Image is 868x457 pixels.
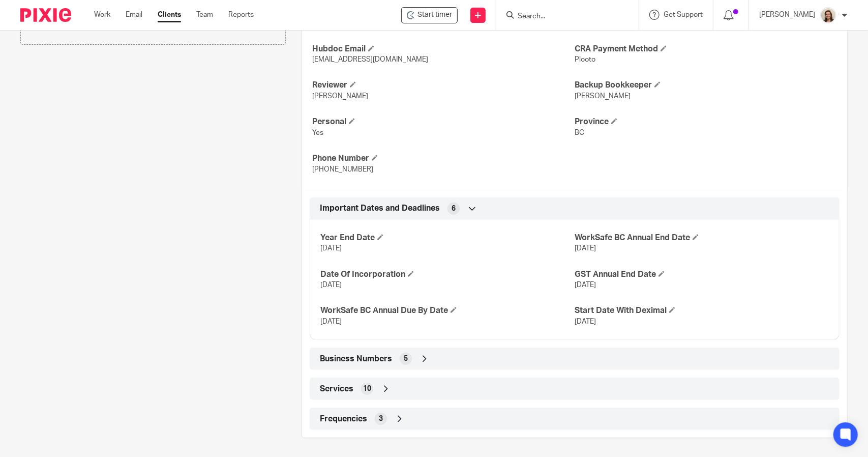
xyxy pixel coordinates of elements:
[517,12,608,21] input: Search
[759,10,815,20] p: [PERSON_NAME]
[312,129,323,136] span: Yes
[575,117,837,127] h4: Province
[575,318,596,325] span: [DATE]
[228,10,254,20] a: Reports
[312,166,373,173] span: [PHONE_NUMBER]
[575,281,596,289] span: [DATE]
[320,318,342,325] span: [DATE]
[363,384,371,394] span: 10
[126,10,142,20] a: Email
[320,354,392,364] span: Business Numbers
[312,93,368,100] span: [PERSON_NAME]
[575,93,631,100] span: [PERSON_NAME]
[320,305,575,316] h4: WorkSafe BC Annual Due By Date
[312,80,575,91] h4: Reviewer
[575,233,829,243] h4: WorkSafe BC Annual End Date
[320,269,575,280] h4: Date Of Incorporation
[452,204,456,214] span: 6
[320,233,575,243] h4: Year End Date
[312,56,428,63] span: [EMAIL_ADDRESS][DOMAIN_NAME]
[320,203,440,214] span: Important Dates and Deadlines
[20,8,71,22] img: Pixie
[312,117,575,127] h4: Personal
[575,245,596,252] span: [DATE]
[575,269,829,280] h4: GST Annual End Date
[320,245,342,252] span: [DATE]
[320,384,353,394] span: Services
[158,10,181,20] a: Clients
[404,354,408,364] span: 5
[312,44,575,54] h4: Hubdoc Email
[664,11,703,18] span: Get Support
[575,305,829,316] h4: Start Date With Deximal
[94,10,110,20] a: Work
[196,10,213,20] a: Team
[401,7,458,23] div: Beyond Body Coaching Inc.
[320,281,342,289] span: [DATE]
[417,10,452,20] span: Start timer
[575,44,837,54] h4: CRA Payment Method
[312,153,575,164] h4: Phone Number
[575,56,595,63] span: Plooto
[575,129,584,136] span: BC
[320,414,367,424] span: Frequencies
[820,7,836,23] img: Morgan.JPG
[575,80,837,91] h4: Backup Bookkeeper
[379,414,383,424] span: 3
